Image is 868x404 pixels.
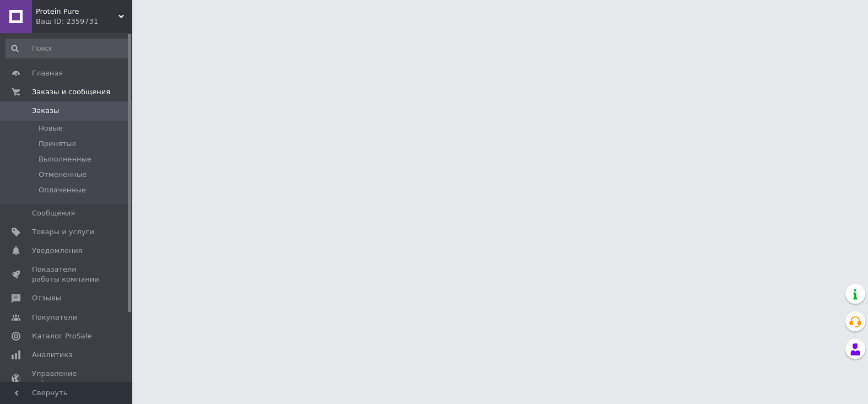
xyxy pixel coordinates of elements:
span: Главная [32,68,63,78]
span: Показатели работы компании [32,265,102,284]
span: Заказы и сообщения [32,87,110,97]
span: Аналитика [32,350,73,360]
span: Покупатели [32,313,77,322]
span: Управление сайтом [32,369,102,389]
input: Поиск [6,39,130,58]
div: Ваш ID: 2359731 [36,17,132,26]
span: Protein Pure [36,7,118,17]
span: Товары и услуги [32,227,94,237]
span: Новые [39,123,63,133]
span: Сообщения [32,208,75,218]
span: Отмененные [39,170,87,180]
span: Каталог ProSale [32,331,91,341]
span: Оплаченные [39,185,86,195]
span: Заказы [32,106,59,116]
span: Принятые [39,139,77,149]
span: Отзывы [32,293,61,303]
span: Уведомления [32,246,82,256]
span: Выполненные [39,154,91,164]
